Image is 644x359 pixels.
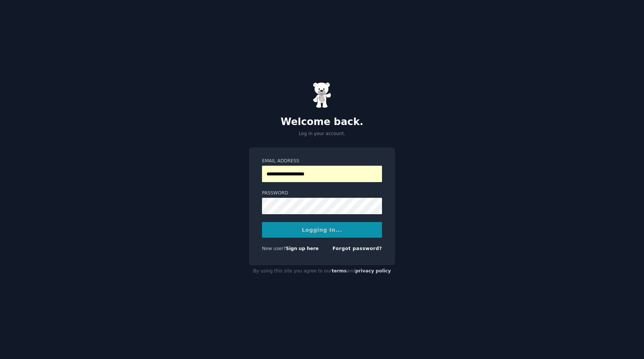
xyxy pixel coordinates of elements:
[249,116,395,128] h2: Welcome back.
[262,246,286,251] span: New user?
[332,246,382,251] a: Forgot password?
[313,82,331,108] img: Gummy Bear
[262,190,382,197] label: Password
[286,246,319,251] a: Sign up here
[355,268,391,274] a: privacy policy
[249,265,395,277] div: By using this site you agree to our and
[332,268,347,274] a: terms
[262,158,382,165] label: Email Address
[249,131,395,137] p: Log in your account.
